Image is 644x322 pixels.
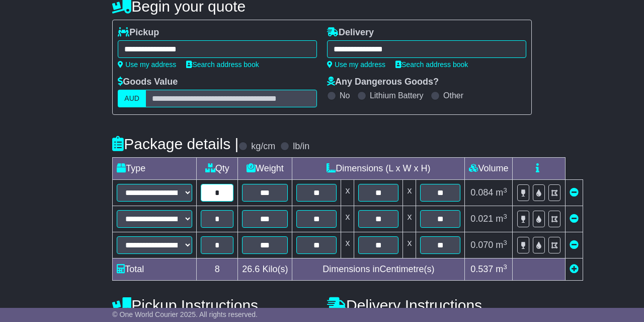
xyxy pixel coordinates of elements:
a: Search address book [186,60,259,69]
sup: 3 [503,186,507,194]
span: 0.070 [470,240,493,250]
td: x [403,206,416,232]
td: x [403,232,416,259]
h4: Package details | [112,136,238,152]
a: Use my address [118,60,176,69]
span: 0.537 [470,264,493,274]
td: x [341,206,354,232]
a: Remove this item [570,187,579,198]
label: Goods Value [118,77,178,88]
td: Volume [465,158,513,180]
td: x [341,180,354,206]
a: Remove this item [570,240,579,250]
td: Total [113,259,197,281]
label: No [340,91,350,100]
span: 0.021 [470,214,493,224]
span: m [496,240,507,250]
sup: 3 [503,263,507,271]
sup: 3 [503,239,507,246]
label: AUD [118,90,146,107]
td: Dimensions (L x W x H) [292,158,465,180]
label: Lithium Battery [370,91,424,100]
span: m [496,214,507,224]
td: Qty [197,158,238,180]
td: Type [113,158,197,180]
td: Weight [238,158,292,180]
a: Use my address [327,60,385,69]
label: Other [443,91,463,100]
sup: 3 [503,213,507,220]
a: Remove this item [570,214,579,224]
td: Dimensions in Centimetre(s) [292,259,465,281]
span: m [496,264,507,274]
label: lb/in [293,141,309,152]
td: x [341,232,354,259]
span: m [496,187,507,198]
h4: Delivery Instructions [327,297,532,313]
td: Kilo(s) [238,259,292,281]
span: © One World Courier 2025. All rights reserved. [112,310,258,318]
td: 8 [197,259,238,281]
label: Any Dangerous Goods? [327,77,439,88]
span: 0.084 [470,187,493,198]
td: x [403,180,416,206]
span: 26.6 [242,264,260,274]
label: Delivery [327,27,374,38]
label: Pickup [118,27,159,38]
a: Search address book [395,60,468,69]
h4: Pickup Instructions [112,297,317,313]
a: Add new item [570,264,579,274]
label: kg/cm [251,141,275,152]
